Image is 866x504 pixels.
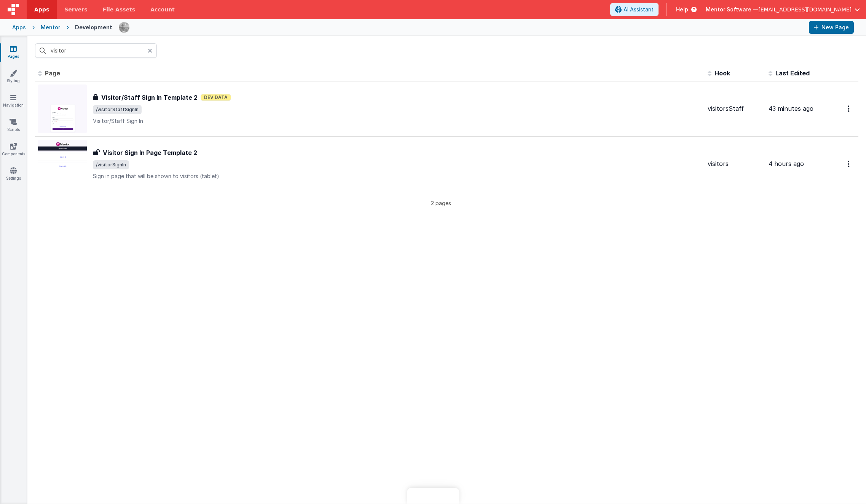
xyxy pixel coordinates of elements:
h3: Visitor/Staff Sign In Template 2 [101,93,198,102]
span: 4 hours ago [769,160,804,167]
span: Dev Data [201,94,231,101]
button: AI Assistant [610,3,659,16]
button: New Page [809,21,854,34]
span: Servers [64,6,87,13]
h3: Visitor Sign In Page Template 2 [103,148,197,157]
input: Search pages, id's ... [35,43,157,58]
button: Options [843,101,855,116]
div: Apps [12,24,26,31]
span: Last Edited [775,69,810,77]
span: Mentor Software — [706,6,758,13]
span: 43 minutes ago [769,105,813,112]
button: Mentor Software — [EMAIL_ADDRESS][DOMAIN_NAME] [706,6,860,13]
p: 2 pages [35,199,847,207]
span: AI Assistant [624,6,654,13]
iframe: Marker.io feedback button [407,488,459,504]
img: eba322066dbaa00baf42793ca2fab581 [119,22,129,33]
span: Hook [714,69,730,77]
p: Sign in page that will be shown to visitors (tablet) [93,172,702,180]
span: [EMAIL_ADDRESS][DOMAIN_NAME] [758,6,852,13]
span: /visitorSignIn [93,160,129,169]
span: Help [676,6,688,13]
div: visitors [708,159,762,168]
span: File Assets [103,6,136,13]
p: Visitor/Staff Sign In [93,117,702,125]
div: visitorsStaff [708,104,762,113]
span: /visitorStaffSignIn [93,105,142,114]
button: Options [843,156,855,172]
div: Development [75,24,112,31]
div: Mentor [41,24,60,31]
span: Apps [34,6,49,13]
span: Page [45,69,60,77]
